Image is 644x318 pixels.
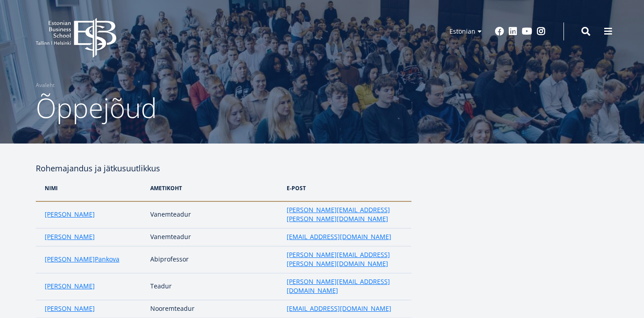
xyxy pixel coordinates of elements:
a: [PERSON_NAME][EMAIL_ADDRESS][DOMAIN_NAME] [287,277,402,295]
a: [PERSON_NAME][EMAIL_ADDRESS][PERSON_NAME][DOMAIN_NAME] [287,250,402,268]
a: [PERSON_NAME] [45,282,95,291]
a: Avaleht [36,81,55,90]
td: Teadur [146,273,282,300]
td: Vanemteadur [146,228,282,246]
h4: Rohemajandus ja jätkusuutlikkus [36,161,411,175]
a: Facebook [495,27,504,36]
a: [PERSON_NAME][EMAIL_ADDRESS][PERSON_NAME][DOMAIN_NAME] [287,205,402,223]
a: Youtube [522,27,532,36]
a: [EMAIL_ADDRESS][DOMAIN_NAME] [287,304,391,313]
span: Õppejõud [36,89,157,126]
td: Nooremteadur [146,300,282,318]
a: Linkedin [508,27,517,36]
a: [PERSON_NAME] [45,232,95,241]
th: e-post [282,175,411,201]
a: [PERSON_NAME] [45,210,95,219]
a: [PERSON_NAME] [45,304,95,313]
th: Ametikoht [146,175,282,201]
a: [PERSON_NAME] [45,255,95,264]
td: Vanemteadur [146,201,282,228]
td: Abiprofessor [146,246,282,273]
a: Pankova [95,255,119,264]
a: [EMAIL_ADDRESS][DOMAIN_NAME] [287,232,391,241]
a: Instagram [537,27,546,36]
th: NIMi [36,175,146,201]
